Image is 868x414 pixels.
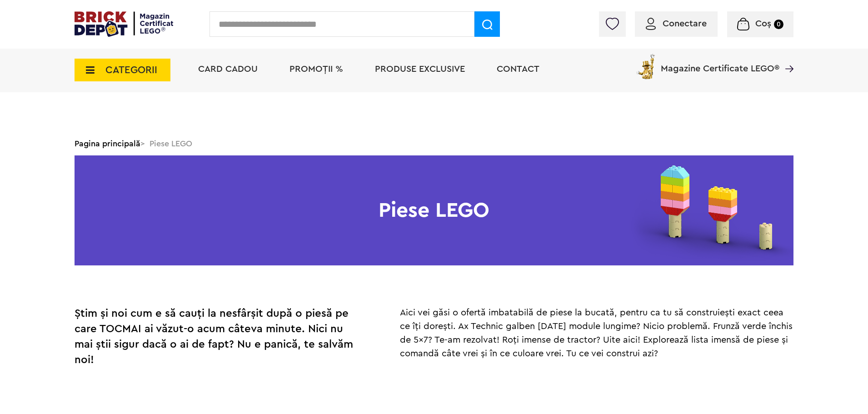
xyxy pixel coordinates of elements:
a: Magazine Certificate LEGO® [779,52,793,61]
a: PROMOȚII % [289,65,343,74]
a: Conectare [646,19,707,28]
a: Contact [497,65,539,74]
span: Magazine Certificate LEGO® [661,52,779,73]
span: Conectare [663,19,707,28]
a: Produse exclusive [375,65,465,74]
span: Coș [755,19,771,28]
h1: Piese LEGO [75,155,793,265]
span: CATEGORII [105,65,157,75]
small: 0 [774,20,783,29]
p: Aici vei găsi o ofertă imbatabilă de piese la bucată, pentru ca tu să construiești exact ceea ce ... [400,306,793,360]
div: Știm și noi cum e să cauți la nesfârșit după o piesă pe care TOCMAI ai văzut-o acum câteva minute... [75,306,362,368]
div: > Piese LEGO [75,132,793,155]
a: Card Cadou [198,65,258,74]
a: Pagina principală [75,140,140,148]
